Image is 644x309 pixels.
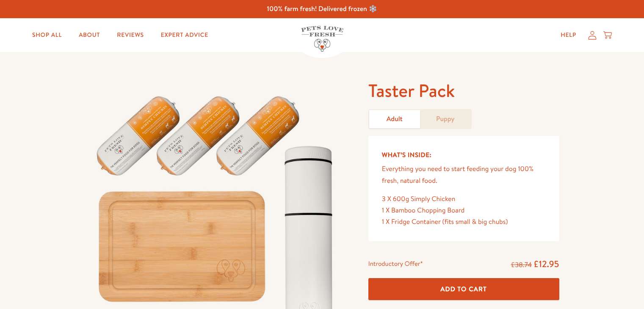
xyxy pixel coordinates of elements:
div: 1 X Fridge Container (fits small & big chubs) [382,216,546,228]
a: About [72,27,107,44]
a: Adult [369,110,420,128]
a: Reviews [110,27,150,44]
a: Expert Advice [154,27,215,44]
a: Shop All [25,27,69,44]
span: 1 X Bamboo Chopping Board [382,206,465,215]
a: Puppy [420,110,471,128]
a: Help [554,27,583,44]
div: 3 X 600g Simply Chicken [382,193,546,205]
s: £38.74 [511,260,532,270]
span: £12.95 [533,258,559,270]
p: Everything you need to start feeding your dog 100% fresh, natural food. [382,163,546,186]
button: Add To Cart [368,278,559,301]
img: Pets Love Fresh [301,26,343,52]
h5: What’s Inside: [382,149,546,160]
div: Introductory Offer* [368,258,423,271]
span: Add To Cart [440,284,487,293]
h1: Taster Pack [368,79,559,102]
